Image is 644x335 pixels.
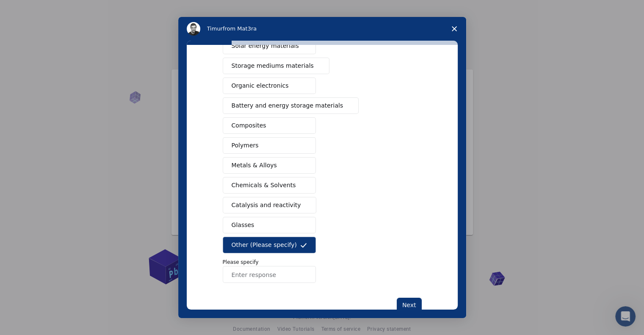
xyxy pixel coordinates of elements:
[223,217,316,233] button: Glasses
[207,25,223,32] span: Timur
[232,201,301,210] span: Catalysis and reactivity
[223,117,316,134] button: Composites
[232,141,259,150] span: Polymers
[14,6,55,14] span: Assistance
[223,197,317,213] button: Catalysis and reactivity
[397,298,422,312] button: Next
[232,181,296,190] span: Chemicals & Solvents
[223,157,316,174] button: Metals & Alloys
[223,237,316,253] button: Other (Please specify)
[232,121,266,130] span: Composites
[223,78,316,94] button: Organic electronics
[232,81,289,90] span: Organic electronics
[223,137,316,154] button: Polymers
[223,177,316,194] button: Chemicals & Solvents
[223,25,257,32] span: from Mat3ra
[232,241,297,249] span: Other (Please specify)
[187,22,200,36] img: Profile image for Timur
[232,61,314,70] span: Storage mediums materials
[232,161,277,170] span: Metals & Alloys
[232,221,254,230] span: Glasses
[232,42,299,50] span: Solar energy materials
[223,258,422,266] p: Please specify
[223,266,316,283] input: Enter response
[223,38,316,54] button: Solar energy materials
[223,58,329,74] button: Storage mediums materials
[232,101,343,110] span: Battery and energy storage materials
[223,97,359,114] button: Battery and energy storage materials
[442,17,466,41] span: Close survey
